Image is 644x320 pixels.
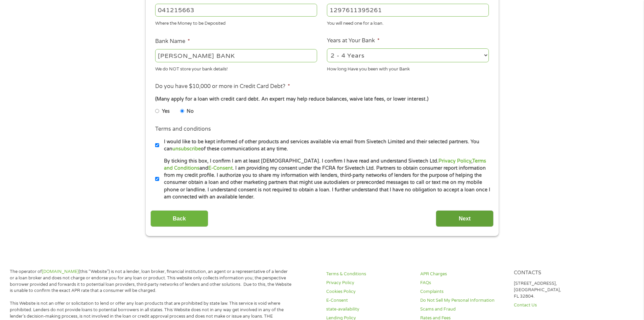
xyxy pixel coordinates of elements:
label: No [187,108,194,115]
label: Bank Name [155,38,190,45]
input: 263177916 [155,4,317,17]
div: (Many apply for a loan with credit card debt. An expert may help reduce balances, waive late fees... [155,95,488,103]
input: Next [436,210,494,227]
label: I would like to be kept informed of other products and services available via email from Sivetech... [159,138,491,153]
a: [DOMAIN_NAME] [42,269,79,274]
label: Terms and conditions [155,126,211,133]
a: Contact Us [514,302,600,308]
div: You will need one for a loan. [327,18,489,27]
a: Privacy Policy [326,280,412,286]
a: Terms & Conditions [326,271,412,277]
div: Where the Money to be Deposited [155,18,317,27]
input: 345634636 [327,4,489,17]
label: Years at Your Bank [327,37,380,44]
label: By ticking this box, I confirm I am at least [DEMOGRAPHIC_DATA]. I confirm I have read and unders... [159,157,491,201]
p: The operator of (this “Website”) is not a lender, loan broker, financial institution, an agent or... [10,269,292,294]
a: Scams and Fraud [420,306,506,313]
input: Back [150,210,208,227]
div: We do NOT store your bank details! [155,63,317,72]
a: APR Charges [420,271,506,277]
a: Complaints [420,289,506,295]
a: E-Consent [208,165,233,171]
a: FAQs [420,280,506,286]
a: Do Not Sell My Personal Information [420,297,506,304]
label: Do you have $10,000 or more in Credit Card Debt? [155,83,290,90]
p: [STREET_ADDRESS], [GEOGRAPHIC_DATA], FL 32804. [514,280,600,300]
div: How long Have you been with your Bank [327,63,489,72]
a: Privacy Policy [438,158,471,164]
a: state-availability [326,306,412,313]
a: Cookies Policy [326,289,412,295]
h4: Contacts [514,270,600,276]
a: E-Consent [326,297,412,304]
a: Terms and Conditions [164,158,486,171]
a: unsubscribe [172,146,201,152]
label: Yes [162,108,170,115]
